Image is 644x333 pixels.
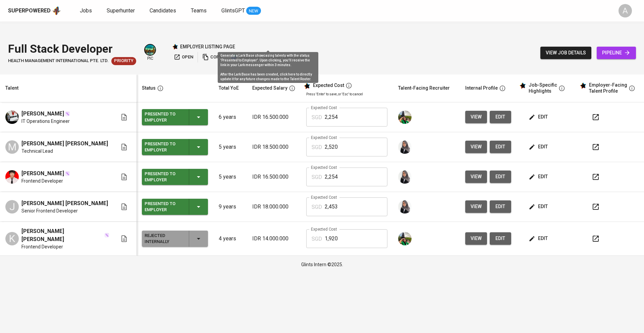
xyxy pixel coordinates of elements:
span: view [471,173,482,181]
div: Status [142,84,156,92]
button: edit [527,111,550,123]
a: pipeline [597,47,636,59]
span: edit [530,234,548,243]
span: Candidates [150,7,176,14]
a: GlintsGPT NEW [221,7,261,15]
div: Presented to Employer [145,199,183,214]
div: pic [144,44,156,61]
div: Superpowered [8,7,51,15]
img: Glints Star [172,44,178,50]
span: open [174,53,193,61]
span: edit [530,143,548,151]
a: edit [490,200,511,213]
button: Rejected Internally [142,231,208,247]
button: view [465,200,487,213]
p: SGD [312,113,322,122]
img: magic_wand.svg [65,111,70,116]
p: 5 years [219,143,241,151]
span: edit [495,143,506,151]
div: Talent [5,84,18,92]
img: lark [231,54,238,60]
span: Jobs [80,7,92,14]
p: IDR 14.000.000 [252,235,296,243]
span: Priority [111,58,136,64]
span: Superhunter [107,7,135,14]
div: Presented to Employer [145,110,183,125]
img: Raka Hikmah [5,110,19,124]
p: IDR 16.500.000 [252,113,296,121]
p: IDR 16.500.000 [252,173,296,181]
span: view [471,143,482,151]
p: Press 'Enter' to save, or 'Esc' to cancel [306,92,387,97]
span: NEW [246,8,261,14]
span: view job details [546,49,586,57]
p: SGD [312,203,322,211]
span: edit [495,113,506,121]
a: Jobs [80,7,93,15]
span: [PERSON_NAME] [PERSON_NAME] [21,227,104,243]
button: edit [490,171,511,183]
p: SGD [312,173,322,181]
button: edit [527,200,550,213]
a: Candidates [150,7,177,15]
span: Technical Lead [21,148,53,154]
button: edit [490,141,511,153]
span: HEALTH MANAGEMENT INTERNATIONAL PTE. LTD. [8,58,109,64]
button: view [465,232,487,245]
img: glints_star.svg [304,83,310,89]
p: IDR 18.000.000 [252,203,296,211]
span: generate / refresh lark base [231,53,305,61]
button: lark generate / refresh lark base [229,52,307,62]
button: view [465,171,487,183]
div: A [619,4,632,17]
span: edit [530,113,548,121]
button: edit [527,232,550,245]
span: view [471,113,482,121]
div: Job-Specific Highlights [529,82,557,94]
button: Presented to Employer [142,139,208,155]
span: [PERSON_NAME] [PERSON_NAME] [21,199,108,207]
span: copy [202,53,222,61]
span: [PERSON_NAME] [PERSON_NAME] [21,140,108,148]
span: [PERSON_NAME] [21,110,64,118]
span: edit [495,202,506,211]
img: a5d44b89-0c59-4c54-99d0-a63b29d42bd3.jpg [145,45,155,55]
img: glints_star.svg [580,82,586,89]
p: 4 years [219,235,241,243]
span: IT Operations Engineer [21,118,70,125]
button: view [465,141,487,153]
p: 9 years [219,203,241,211]
a: edit [490,111,511,123]
img: glints_star.svg [519,82,526,89]
span: edit [495,234,506,243]
p: SGD [312,143,322,151]
button: edit [527,171,550,183]
span: edit [495,173,506,181]
p: IDR 18.500.000 [252,143,296,151]
div: Total YoE [219,84,239,92]
span: view [471,202,482,211]
p: 6 years [219,113,241,121]
button: edit [490,232,511,245]
div: Internal Profile [465,84,498,92]
button: Presented to Employer [142,109,208,125]
span: view [471,234,482,243]
img: jessen reinhart [5,170,19,184]
div: New Job received from Demand Team [111,57,136,65]
div: Presented to Employer [145,140,183,154]
span: edit [530,202,548,211]
div: Talent-Facing Recruiter [398,84,450,92]
a: Superhunter [107,7,136,15]
button: open [172,52,195,62]
p: SGD [312,235,322,243]
span: GlintsGPT [221,7,245,14]
div: Rejected Internally [145,231,183,246]
img: sinta.windasari@glints.com [398,170,412,184]
img: magic_wand.svg [65,171,70,176]
img: magic_wand.svg [104,233,109,238]
p: employer listing page [180,43,235,50]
